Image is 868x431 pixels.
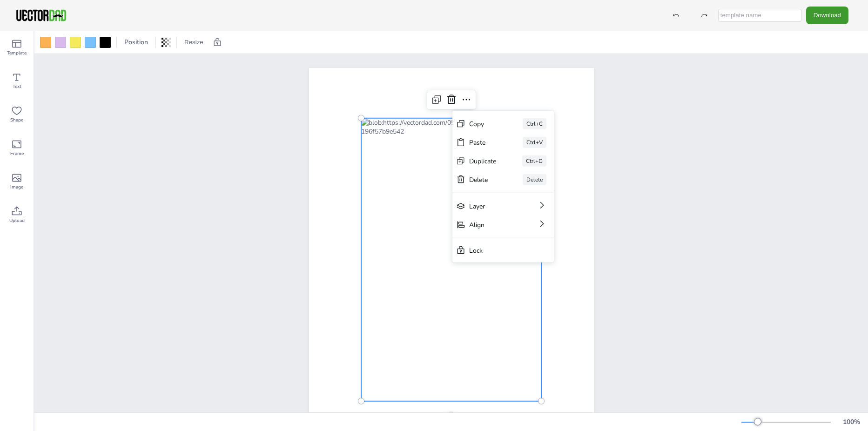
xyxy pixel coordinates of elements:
div: Paste [469,138,497,147]
span: Text [13,83,21,90]
div: Copy [469,119,497,128]
span: Image [10,183,23,191]
span: Template [7,49,27,57]
button: Resize [181,35,207,50]
div: Duplicate [469,156,496,165]
button: Download [806,7,848,24]
span: Shape [10,116,23,124]
span: Frame [10,150,24,157]
input: template name [718,9,801,22]
span: Upload [9,217,25,224]
div: Delete [469,175,497,184]
div: 100 % [840,418,862,426]
img: VectorDad-1.png [15,8,67,22]
div: Ctrl+V [523,137,546,148]
div: Delete [523,174,546,185]
div: Align [469,220,511,229]
div: Lock [469,246,524,255]
span: Position [122,38,150,47]
div: Layer [469,202,511,210]
div: Ctrl+D [522,155,546,167]
div: Ctrl+C [523,118,546,129]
